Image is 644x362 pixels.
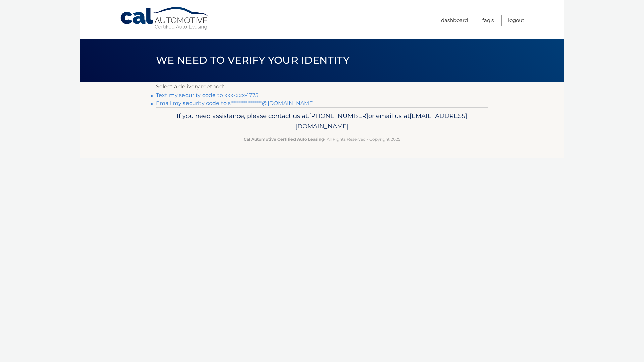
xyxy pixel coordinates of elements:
[441,15,468,26] a: Dashboard
[309,112,368,120] span: [PHONE_NUMBER]
[482,15,494,26] a: FAQ's
[156,54,350,66] span: We need to verify your identity
[156,92,258,98] a: Text my security code to xxx-xxx-1775
[160,111,484,132] p: If you need assistance, please contact us at: or email us at
[244,137,324,142] strong: Cal Automotive Certified Auto Leasing
[120,7,210,30] a: Cal Automotive
[160,136,484,143] p: - All Rights Reserved - Copyright 2025
[508,15,524,26] a: Logout
[156,82,488,91] p: Select a delivery method:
